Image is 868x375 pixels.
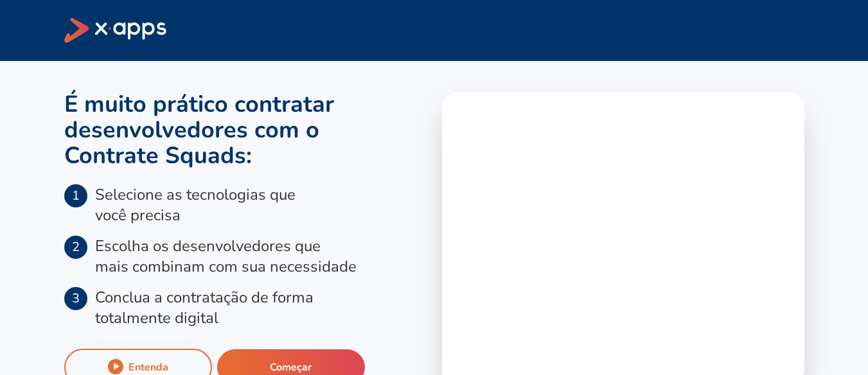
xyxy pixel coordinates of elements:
div: Entenda [128,360,168,374]
p: Selecione as tecnologias que você precisa [95,184,296,225]
span: Contrate Squads [64,140,246,171]
span: 2 [64,236,87,259]
p: Conclua a contratação de forma totalmente digital [95,287,314,328]
p: Escolha os desenvolvedores que mais combinam com sua necessidade [95,236,357,277]
span: 1 [64,184,87,207]
h1: É muito prático contratar desenvolvedores com o : [64,92,427,169]
span: 3 [64,287,87,310]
